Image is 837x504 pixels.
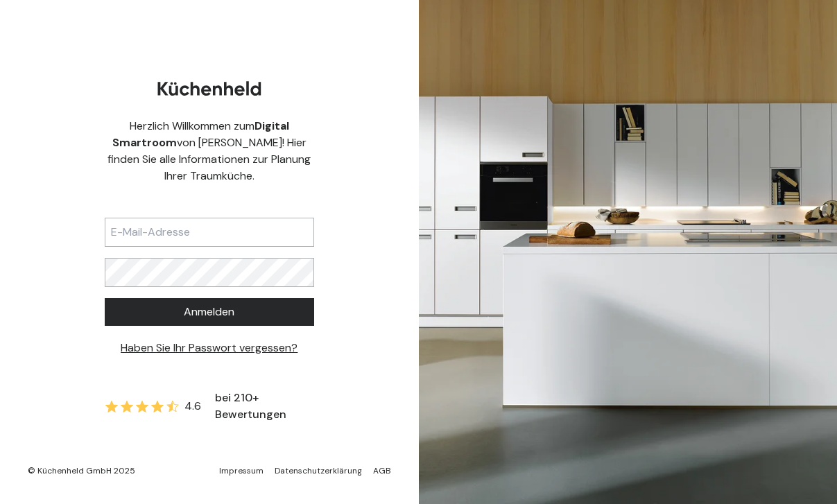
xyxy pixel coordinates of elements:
a: Impressum [219,465,264,476]
input: E-Mail-Adresse [105,218,314,247]
span: Anmelden [184,304,234,320]
a: Datenschutzerklärung [275,465,362,476]
button: Anmelden [105,298,314,326]
a: AGB [373,465,391,476]
div: Herzlich Willkommen zum von [PERSON_NAME]! Hier finden Sie alle Informationen zur Planung Ihrer T... [105,118,314,184]
a: Haben Sie Ihr Passwort vergessen? [121,340,297,355]
span: bei 210+ Bewertungen [215,390,314,423]
div: © Küchenheld GmbH 2025 [28,465,135,476]
img: Kuechenheld logo [157,81,261,96]
span: 4.6 [184,398,201,415]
